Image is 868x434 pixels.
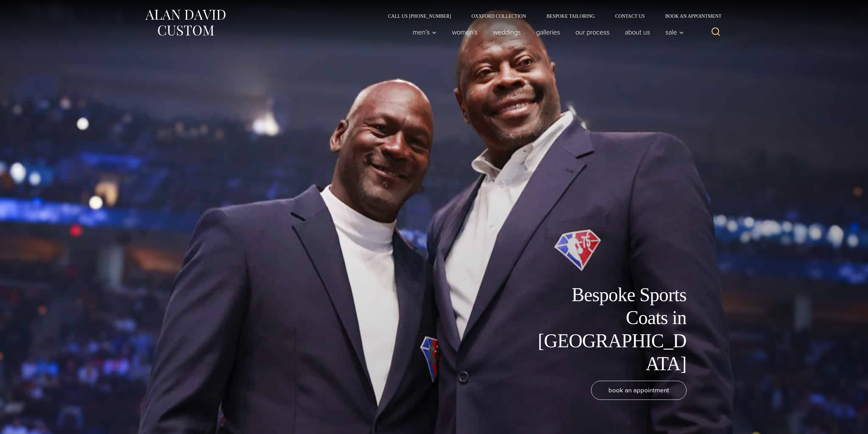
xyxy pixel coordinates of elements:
[405,25,687,39] nav: Primary Navigation
[444,25,485,39] a: Women’s
[528,25,568,39] a: Galleries
[605,14,655,18] a: Contact Us
[655,14,724,18] a: Book an Appointment
[144,8,226,38] img: Alan David Custom
[461,14,536,18] a: Oxxford Collection
[536,14,605,18] a: Bespoke Tailoring
[591,381,687,400] a: book an appointment
[378,14,724,18] nav: Secondary Navigation
[608,385,669,395] span: book an appointment
[568,25,617,39] a: Our Process
[708,24,724,40] button: View Search Form
[533,283,687,375] h1: Bespoke Sports Coats in [GEOGRAPHIC_DATA]
[413,29,437,36] span: Men’s
[665,29,684,36] span: Sale
[378,14,461,18] a: Call Us [PHONE_NUMBER]
[485,25,528,39] a: weddings
[617,25,658,39] a: About Us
